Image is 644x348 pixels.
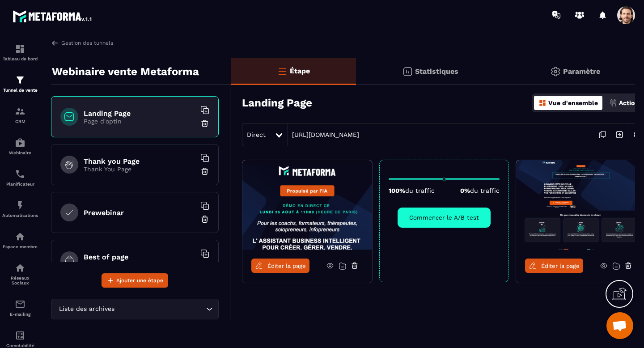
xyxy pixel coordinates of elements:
a: schedulerschedulerPlanificateur [2,162,38,193]
p: Webinaire [2,150,38,155]
img: automations [15,137,25,148]
img: formation [15,43,25,54]
p: Thank You Page [84,166,195,173]
span: Éditer la page [541,263,580,269]
a: automationsautomationsWebinaire [2,131,38,162]
p: Statistiques [415,67,458,76]
input: Search for option [116,304,204,314]
p: Sales Page [84,261,195,268]
h6: Best of page [84,253,195,261]
span: du traffic [470,187,500,194]
img: automations [15,231,25,242]
img: automations [15,200,25,211]
img: trash [200,215,209,224]
img: arrow-next.bcc2205e.svg [611,126,628,143]
p: Tunnel de vente [2,88,38,93]
p: Espace membre [2,244,38,249]
img: email [15,299,25,310]
p: Automatisations [2,213,38,218]
p: Vue d'ensemble [548,99,598,106]
h6: Prewebinar [84,208,195,217]
span: Direct [247,131,266,138]
p: 0% [460,187,500,194]
a: Éditer la page [251,259,309,273]
p: CRM [2,119,38,124]
p: Réseaux Sociaux [2,276,38,285]
p: 100% [389,187,435,194]
span: Éditer la page [267,263,306,269]
img: formation [15,106,25,117]
img: scheduler [15,169,25,179]
button: Ajouter une étape [102,273,168,288]
img: bars-o.4a397970.svg [277,66,288,76]
a: Gestion des tunnels [51,39,113,47]
img: actions.d6e523a2.png [609,99,617,107]
a: automationsautomationsEspace membre [2,225,38,256]
h3: Landing Page [242,97,312,109]
img: accountant [15,330,25,341]
img: stats.20deebd0.svg [402,66,413,77]
a: emailemailE-mailing [2,292,38,323]
a: [URL][DOMAIN_NAME] [288,131,359,138]
img: logo [13,8,93,24]
button: Commencer le A/B test [398,208,491,228]
span: Ajouter une étape [116,276,163,285]
span: du traffic [405,187,435,194]
p: Tableau de bord [2,56,38,61]
a: Ouvrir le chat [606,312,633,339]
a: formationformationTunnel de vente [2,68,38,99]
span: Liste des archives [57,304,116,314]
img: social-network [15,263,25,273]
img: trash [200,119,209,128]
div: Search for option [51,299,219,319]
p: E-mailing [2,312,38,317]
p: Paramètre [563,67,600,76]
h6: Landing Page [84,109,195,118]
a: Éditer la page [525,259,583,273]
img: dashboard-orange.40269519.svg [538,99,547,107]
a: formationformationTableau de bord [2,37,38,68]
img: arrow [51,39,59,47]
p: Planificateur [2,182,38,187]
img: image [242,160,372,250]
img: setting-gr.5f69749f.svg [550,66,561,77]
img: trash [200,167,209,176]
img: formation [15,75,25,85]
p: Comptabilité [2,343,38,348]
a: automationsautomationsAutomatisations [2,193,38,225]
h6: Thank you Page [84,157,195,166]
p: Page d'optin [84,118,195,125]
p: Webinaire vente Metaforma [52,63,199,81]
p: Étape [290,67,310,75]
a: formationformationCRM [2,99,38,131]
p: Actions [619,99,642,106]
a: social-networksocial-networkRéseaux Sociaux [2,256,38,292]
